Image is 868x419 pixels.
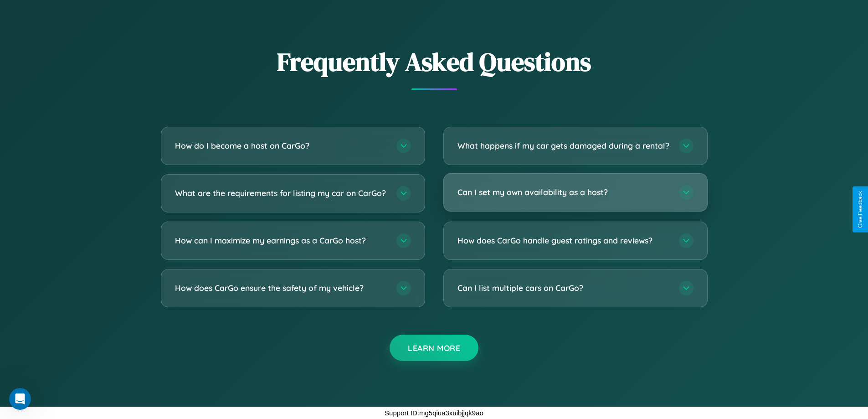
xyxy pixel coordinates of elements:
[175,187,387,199] h3: What are the requirements for listing my car on CarGo?
[390,335,478,361] button: Learn More
[9,388,31,410] iframe: Intercom live chat
[457,186,670,198] h3: Can I set my own availability as a host?
[161,44,708,79] h2: Frequently Asked Questions
[457,282,670,294] h3: Can I list multiple cars on CarGo?
[175,235,387,246] h3: How can I maximize my earnings as a CarGo host?
[457,235,670,246] h3: How does CarGo handle guest ratings and reviews?
[857,191,863,228] div: Give Feedback
[385,407,483,419] p: Support ID: mg5qiua3xuibjjqk9ao
[175,282,387,294] h3: How does CarGo ensure the safety of my vehicle?
[175,140,387,151] h3: How do I become a host on CarGo?
[457,140,670,151] h3: What happens if my car gets damaged during a rental?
